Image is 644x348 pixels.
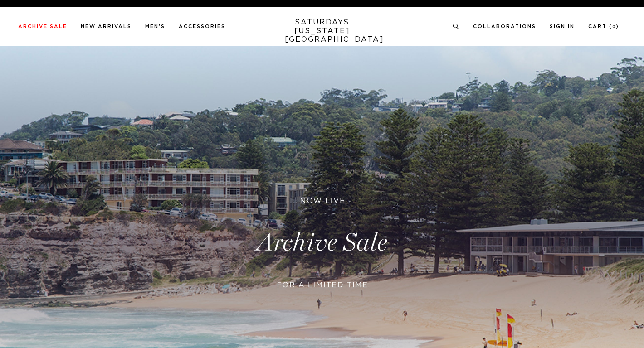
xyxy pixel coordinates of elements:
a: Accessories [179,24,225,29]
a: New Arrivals [81,24,132,29]
a: SATURDAYS[US_STATE][GEOGRAPHIC_DATA] [285,18,360,44]
a: Men's [145,24,165,29]
a: Archive Sale [18,24,67,29]
a: Cart (0) [588,24,619,29]
a: Sign In [550,24,575,29]
small: 0 [612,25,616,29]
a: Collaborations [473,24,536,29]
